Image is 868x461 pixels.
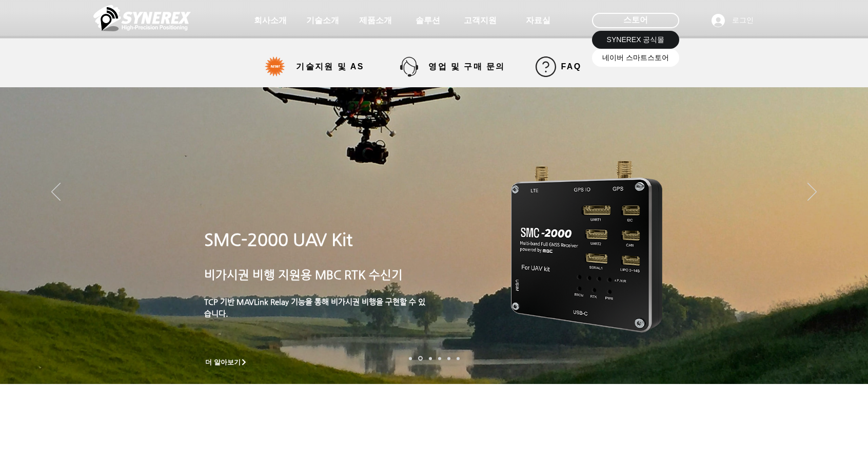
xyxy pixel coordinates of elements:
[418,356,423,361] a: 드론 8 - SMC 2000
[561,62,581,71] span: FAQ
[204,297,425,318] a: TCP 기반 MAVLink Relay 기능을 통해 비가시권 비행을 구현할 수 있습니다.
[402,10,453,31] a: 솔루션
[296,62,364,72] span: 기술지원 및 AS
[350,10,401,31] a: 제품소개
[602,53,669,63] span: 네이버 스마트스토어
[51,183,61,202] button: 이전
[201,356,252,369] a: 더 알아보기
[245,10,296,31] a: 회사소개
[429,357,432,360] a: 측량 IoT
[205,358,241,367] span: 더 알아보기
[204,268,301,281] span: 비가시권 비행 지원
[438,357,441,360] a: 자율주행
[204,230,352,249] a: SMC-2000 UAV Kit
[704,11,761,30] button: 로그인
[359,15,392,26] span: 제품소개
[416,15,440,26] span: 솔루션
[204,268,403,281] a: 비가시권 비행 지원용 MBC RTK 수신기
[750,417,868,461] iframe: Wix Chat
[531,56,585,77] a: FAQ
[306,15,339,26] span: 기술소개
[457,357,460,360] a: 정밀농업
[428,62,505,72] span: 영업 및 구매 문의
[728,15,757,26] span: 로그인
[301,268,403,281] span: 용 MBC RTK 수신기
[511,161,662,333] img: smc-2000.png
[592,13,679,28] div: 스토어
[464,15,497,26] span: 고객지원
[455,10,506,31] a: 고객지원
[807,183,817,202] button: 다음
[265,56,383,77] a: 기술지원 및 AS
[607,35,665,45] span: SYNEREX 공식몰
[297,10,348,31] a: 기술소개
[93,3,191,33] img: 씨너렉스_White_simbol_대지 1.png
[400,56,513,77] a: 영업 및 구매 문의
[512,10,564,31] a: 자료실
[254,15,287,26] span: 회사소개
[409,357,412,360] a: 로봇- SMC 2000
[447,357,450,360] a: 로봇
[406,356,463,361] nav: 슬라이드
[592,31,679,49] a: SYNEREX 공식몰
[592,49,679,67] a: 네이버 스마트스토어
[526,15,550,26] span: 자료실
[623,14,648,26] span: 스토어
